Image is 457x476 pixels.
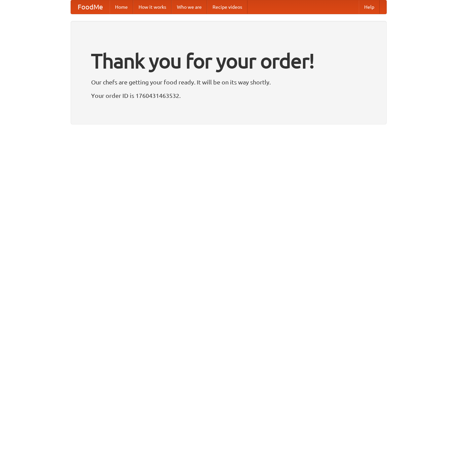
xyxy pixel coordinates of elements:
a: Help [359,0,380,14]
a: How it works [133,0,172,14]
h1: Thank you for your order! [91,45,366,77]
p: Our chefs are getting your food ready. It will be on its way shortly. [91,77,366,87]
p: Your order ID is 1760431463532. [91,90,366,101]
a: Who we are [172,0,207,14]
a: Recipe videos [207,0,247,14]
a: FoodMe [71,0,110,14]
a: Home [110,0,133,14]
